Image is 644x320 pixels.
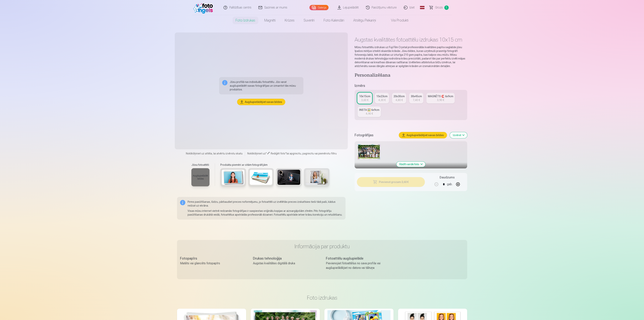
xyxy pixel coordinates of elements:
[396,98,403,102] div: 4,80 €
[411,94,422,98] div: 30x45cm
[426,93,455,103] a: MAGNĒTS 🧲 6x9cm3,90 €
[188,209,343,217] p: Visas mūsu internet vietnē redzamās fotogrāfijas ir saspiestas oriģinālu kopijas ar aizsargājošām...
[358,106,381,117] a: INSTA 🖼️ 6x9cm4,90 €
[191,163,210,167] h6: Jūsu fotoattēli
[231,15,260,26] a: Foto izdrukas
[358,93,372,103] a: 10x15cm3,60 €
[394,94,405,98] div: 20x30cm
[413,98,420,102] div: 7,40 €
[319,15,349,26] a: Foto kalendāri
[355,83,467,88] h5: Izmērs
[285,152,286,155] span: "
[355,133,396,138] h5: Fotogrāfijas
[437,98,444,102] div: 3,90 €
[440,175,455,180] h5: Daudzums
[435,5,443,10] span: Grozs
[447,180,453,189] div: gab.
[326,256,391,261] div: Fotoattēlu augšupielāde
[380,15,413,26] a: Visi produkti
[355,36,467,43] h1: Augstas kvalitātes fotoattēlu izdrukas 10x15 cm
[193,170,208,185] div: Augšupielādēt bildes
[359,108,379,112] div: INSTA 🖼️ 6x9cm
[180,243,464,250] h3: Informācija par produktu
[375,93,389,103] a: 15x23cm4,30 €
[428,94,453,98] div: MAGNĒTS 🧲 6x9cm
[260,15,280,26] a: Magnēti
[186,152,243,155] span: Noklikšķiniet uz attēla, lai atvērtu izvērstu skatu
[396,162,425,167] button: Rādīt vairāk foto
[349,15,380,26] a: Atslēgu piekariņi
[357,177,425,187] button: Pievienot grozam:3,60 €
[280,15,299,26] a: Krūzes
[253,256,318,261] div: Drukas tehnoloģija
[188,200,343,207] p: Pirms pasūtīšanas, lūdzu, pārbaudiet preces noformējumu, jo fotoattēli uz izvēlētās preces izskat...
[271,152,285,155] span: Rediģēt foto
[355,45,467,68] p: Mūsu fotoattēlu izdrukas uz Fuji Film Crystal profesionālās kvalitātes papīra saglabās jūsu īpašo...
[180,261,245,266] div: Matēts vai glancēts fotopapīrs
[326,261,391,270] div: Pievienojiet fotoattēlus no sava profila vai augšupielādējiet no datora vai tālruņa
[219,163,331,167] h6: Produktu piemēri ar citām fotogrāfijām
[253,261,318,266] div: Augstas kvalitātes digitālā druka
[180,256,245,261] div: Fotopapīrs
[180,294,464,301] h3: Foto izdrukas
[450,132,467,138] button: Izvērst
[366,112,373,116] div: 4,90 €
[378,98,386,102] div: 4,30 €
[247,152,266,155] span: Noklikšķiniet uz
[219,77,303,94] div: Jūsu profilā nav individuālu fotoattēlu. Jūs varat augšupielādēt savas fotogrāfijas un izmantot t...
[286,152,337,155] span: lai apgrieztu, pagrieztu vai piemērotu filtru
[392,93,406,103] a: 20x30cm4,80 €
[359,94,370,98] div: 10x15cm
[361,98,368,102] div: 3,60 €
[299,15,319,26] a: Suvenīri
[266,152,267,155] span: "
[193,2,215,14] img: /fa3
[399,132,447,138] button: Augšupielādējiet savas bildes
[376,94,387,98] div: 15x23cm
[444,5,449,10] span: 1
[309,5,329,10] a: Galerija
[237,99,285,105] button: Augšupielādējiet savas bildes
[355,72,467,79] h4: Personalizēšana
[409,93,423,103] a: 30x45cm7,40 €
